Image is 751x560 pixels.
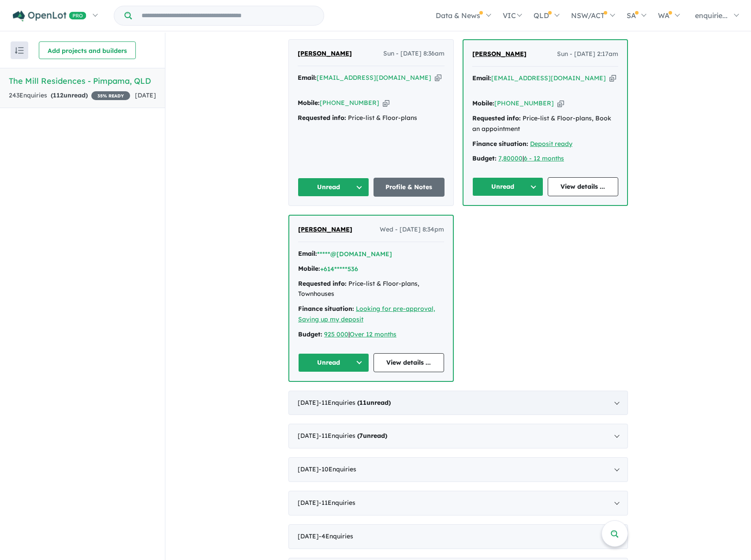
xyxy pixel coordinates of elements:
[298,49,352,59] a: [PERSON_NAME]
[298,74,317,82] strong: Email:
[91,91,130,100] span: 35 % READY
[320,99,379,107] a: [PHONE_NUMBER]
[298,224,352,235] a: [PERSON_NAME]
[288,524,628,549] div: [DATE]
[472,140,528,148] strong: Finance situation:
[524,154,564,162] a: 6 - 12 months
[472,49,527,60] a: [PERSON_NAME]
[298,178,369,197] button: Unread
[298,280,347,287] strong: Requested info:
[374,178,445,197] a: Profile & Notes
[472,50,527,58] span: [PERSON_NAME]
[324,330,348,338] a: 925 000
[494,99,554,107] a: [PHONE_NUMBER]
[472,153,618,164] div: |
[298,250,317,258] strong: Email:
[472,154,497,162] strong: Budget:
[374,353,445,372] a: View details ...
[383,98,389,108] button: Copy
[472,74,491,82] strong: Email:
[51,91,88,99] strong: ( unread)
[357,399,391,407] strong: ( unread)
[359,399,366,407] span: 11
[13,11,86,22] img: Openlot PRO Logo White
[134,6,322,25] input: Try estate name, suburb, builder or developer
[359,432,363,440] span: 7
[288,457,628,482] div: [DATE]
[319,465,356,473] span: - 10 Enquir ies
[472,99,494,107] strong: Mobile:
[288,491,628,515] div: [DATE]
[319,399,391,407] span: - 11 Enquir ies
[530,140,572,148] a: Deposit ready
[357,432,387,440] strong: ( unread)
[9,90,130,101] div: 243 Enquir ies
[288,424,628,448] div: [DATE]
[609,74,616,83] button: Copy
[298,225,352,233] span: [PERSON_NAME]
[298,305,435,323] a: Looking for pre-approval, Saving up my deposit
[319,499,355,507] span: - 11 Enquir ies
[298,353,369,372] button: Unread
[557,99,564,108] button: Copy
[695,11,728,20] span: enquirie...
[298,265,320,273] strong: Mobile:
[472,177,543,196] button: Unread
[317,74,431,82] a: [EMAIL_ADDRESS][DOMAIN_NAME]
[435,73,441,82] button: Copy
[350,330,396,338] a: Over 12 months
[298,330,322,338] strong: Budget:
[548,177,619,196] a: View details ...
[298,114,346,122] strong: Requested info:
[298,329,444,340] div: |
[298,49,352,57] span: [PERSON_NAME]
[319,432,387,440] span: - 11 Enquir ies
[498,154,523,162] a: 7,80000
[472,113,618,134] div: Price-list & Floor-plans, Book an appointment
[39,41,136,59] button: Add projects and builders
[380,224,444,235] span: Wed - [DATE] 8:34pm
[298,305,354,313] strong: Finance situation:
[472,114,521,122] strong: Requested info:
[298,113,445,123] div: Price-list & Floor-plans
[557,49,618,60] span: Sun - [DATE] 2:17am
[383,49,445,59] span: Sun - [DATE] 8:36am
[135,91,156,99] span: [DATE]
[298,99,320,107] strong: Mobile:
[319,532,353,540] span: - 4 Enquir ies
[298,279,444,300] div: Price-list & Floor-plans, Townhouses
[15,47,24,54] img: sort.svg
[9,75,156,87] h5: The Mill Residences - Pimpama , QLD
[288,391,628,415] div: [DATE]
[491,74,606,82] a: [EMAIL_ADDRESS][DOMAIN_NAME]
[53,91,64,99] span: 112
